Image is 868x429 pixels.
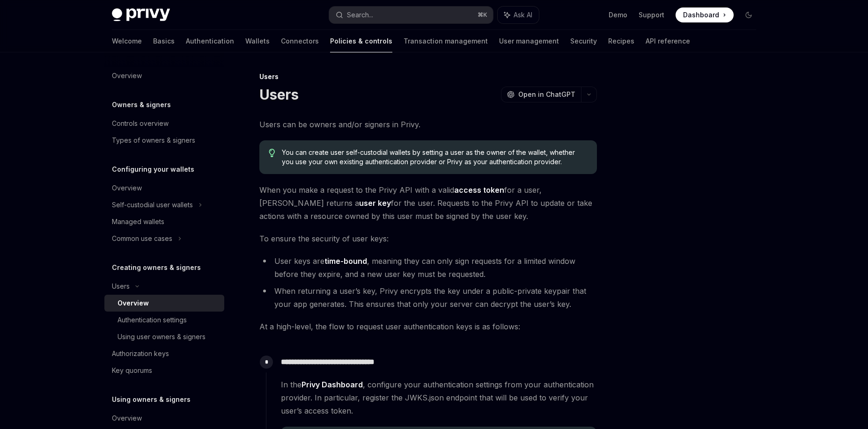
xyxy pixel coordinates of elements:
span: Dashboard [683,10,719,20]
a: Support [639,10,664,20]
a: Transaction management [404,30,488,52]
span: Ask AI [514,10,532,20]
strong: user key [359,198,391,208]
a: Security [570,30,597,52]
strong: access token [454,185,504,195]
div: Key quorums [112,365,152,376]
a: Managed wallets [104,213,224,230]
h1: Users [259,86,298,103]
button: Toggle dark mode [741,7,756,22]
div: Using user owners & signers [118,331,206,342]
div: Authentication settings [118,314,187,326]
a: Privy Dashboard [302,380,363,390]
li: User keys are , meaning they can only sign requests for a limited window before they expire, and ... [259,254,597,281]
div: Search... [347,9,373,21]
span: When you make a request to the Privy API with a valid for a user, [PERSON_NAME] returns a for the... [259,183,597,223]
h5: Owners & signers [112,99,171,110]
svg: Tip [269,149,275,157]
a: Basics [153,30,175,52]
div: Overview [112,182,142,194]
a: Recipes [608,30,634,52]
a: Types of owners & signers [104,132,224,149]
a: Connectors [281,30,319,52]
div: Managed wallets [112,216,164,227]
span: To ensure the security of user keys: [259,232,597,245]
h5: Creating owners & signers [112,262,201,273]
a: Dashboard [676,7,734,22]
a: Using user owners & signers [104,328,224,345]
a: Overview [104,67,224,84]
div: Users [259,72,597,81]
button: Search...⌘K [329,7,493,23]
span: You can create user self-custodial wallets by setting a user as the owner of the wallet, whether ... [282,148,588,167]
a: Overview [104,180,224,196]
img: dark logo [112,8,170,22]
a: Overview [104,410,224,427]
a: Wallets [245,30,270,52]
div: Controls overview [112,118,169,129]
div: Overview [118,298,149,309]
a: Demo [609,10,627,20]
span: At a high-level, the flow to request user authentication keys is as follows: [259,320,597,333]
a: Overview [104,295,224,312]
a: Authentication settings [104,312,224,328]
h5: Configuring your wallets [112,164,194,175]
div: Overview [112,70,142,81]
div: Overview [112,413,142,424]
a: API reference [646,30,690,52]
div: Authorization keys [112,348,169,359]
a: Authorization keys [104,345,224,362]
button: Ask AI [498,7,539,23]
a: Key quorums [104,362,224,379]
a: Authentication [186,30,234,52]
div: Common use cases [112,233,172,244]
strong: time-bound [324,256,367,266]
a: Welcome [112,30,142,52]
li: When returning a user’s key, Privy encrypts the key under a public-private keypair that your app ... [259,284,597,311]
h5: Using owners & signers [112,394,191,405]
a: Policies & controls [330,30,392,52]
span: ⌘ K [478,11,487,19]
div: Users [112,281,130,292]
div: Self-custodial user wallets [112,199,193,211]
button: Open in ChatGPT [501,87,581,102]
div: Types of owners & signers [112,135,195,146]
a: User management [499,30,559,52]
span: Users can be owners and/or signers in Privy. [259,118,597,131]
a: Controls overview [104,115,224,132]
span: In the , configure your authentication settings from your authentication provider. In particular,... [281,378,596,417]
span: Open in ChatGPT [518,90,575,99]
